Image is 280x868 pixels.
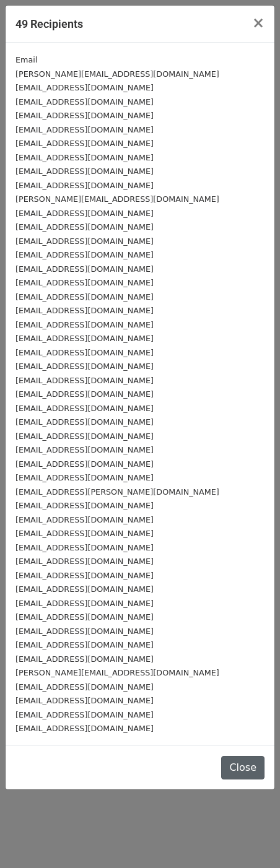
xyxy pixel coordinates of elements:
small: [EMAIL_ADDRESS][DOMAIN_NAME] [15,417,154,427]
small: [EMAIL_ADDRESS][DOMAIN_NAME] [15,111,154,120]
small: [EMAIL_ADDRESS][DOMAIN_NAME] [15,250,154,259]
small: [EMAIL_ADDRESS][DOMAIN_NAME] [15,432,154,441]
small: [PERSON_NAME][EMAIL_ADDRESS][DOMAIN_NAME] [15,69,219,79]
small: [EMAIL_ADDRESS][DOMAIN_NAME] [15,640,154,649]
small: [PERSON_NAME][EMAIL_ADDRESS][DOMAIN_NAME] [15,194,219,204]
small: [EMAIL_ADDRESS][DOMAIN_NAME] [15,459,154,469]
small: [EMAIL_ADDRESS][DOMAIN_NAME] [15,292,154,302]
small: [EMAIL_ADDRESS][DOMAIN_NAME] [15,237,154,246]
small: [EMAIL_ADDRESS][DOMAIN_NAME] [15,529,154,538]
h5: 49 Recipients [15,15,83,32]
small: [EMAIL_ADDRESS][DOMAIN_NAME] [15,97,154,106]
small: [EMAIL_ADDRESS][DOMAIN_NAME] [15,125,154,134]
small: [EMAIL_ADDRESS][DOMAIN_NAME] [15,515,154,524]
small: [EMAIL_ADDRESS][DOMAIN_NAME] [15,320,154,329]
small: [EMAIL_ADDRESS][DOMAIN_NAME] [15,167,154,176]
span: × [252,14,265,32]
div: Sohbet Aracı [218,809,280,868]
iframe: Chat Widget [218,809,280,868]
small: [EMAIL_ADDRESS][DOMAIN_NAME] [15,278,154,287]
small: [EMAIL_ADDRESS][DOMAIN_NAME] [15,473,154,482]
small: [EMAIL_ADDRESS][DOMAIN_NAME] [15,654,154,664]
small: [EMAIL_ADDRESS][DOMAIN_NAME] [15,376,154,385]
small: [EMAIL_ADDRESS][DOMAIN_NAME] [15,543,154,552]
small: [PERSON_NAME][EMAIL_ADDRESS][DOMAIN_NAME] [15,668,219,677]
button: Close [242,6,274,40]
small: [EMAIL_ADDRESS][DOMAIN_NAME] [15,710,154,719]
small: [EMAIL_ADDRESS][DOMAIN_NAME] [15,557,154,566]
small: [EMAIL_ADDRESS][DOMAIN_NAME] [15,584,154,594]
small: [EMAIL_ADDRESS][DOMAIN_NAME] [15,362,154,371]
small: [EMAIL_ADDRESS][DOMAIN_NAME] [15,445,154,454]
button: Close [221,756,265,779]
small: [EMAIL_ADDRESS][DOMAIN_NAME] [15,404,154,413]
small: [EMAIL_ADDRESS][DOMAIN_NAME] [15,334,154,343]
small: [EMAIL_ADDRESS][DOMAIN_NAME] [15,209,154,218]
small: [EMAIL_ADDRESS][DOMAIN_NAME] [15,83,154,92]
small: [EMAIL_ADDRESS][DOMAIN_NAME] [15,153,154,162]
small: [EMAIL_ADDRESS][DOMAIN_NAME] [15,627,154,636]
small: [EMAIL_ADDRESS][DOMAIN_NAME] [15,724,154,733]
small: [EMAIL_ADDRESS][DOMAIN_NAME] [15,612,154,622]
small: [EMAIL_ADDRESS][DOMAIN_NAME] [15,696,154,705]
small: [EMAIL_ADDRESS][DOMAIN_NAME] [15,139,154,148]
small: [EMAIL_ADDRESS][DOMAIN_NAME] [15,264,154,274]
small: [EMAIL_ADDRESS][DOMAIN_NAME] [15,389,154,399]
small: [EMAIL_ADDRESS][DOMAIN_NAME] [15,348,154,357]
small: [EMAIL_ADDRESS][DOMAIN_NAME] [15,306,154,315]
small: [EMAIL_ADDRESS][DOMAIN_NAME] [15,599,154,608]
small: [EMAIL_ADDRESS][PERSON_NAME][DOMAIN_NAME] [15,487,219,497]
small: [EMAIL_ADDRESS][DOMAIN_NAME] [15,682,154,692]
small: [EMAIL_ADDRESS][DOMAIN_NAME] [15,501,154,510]
small: Email [15,55,37,64]
small: [EMAIL_ADDRESS][DOMAIN_NAME] [15,181,154,190]
small: [EMAIL_ADDRESS][DOMAIN_NAME] [15,222,154,232]
small: [EMAIL_ADDRESS][DOMAIN_NAME] [15,571,154,580]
